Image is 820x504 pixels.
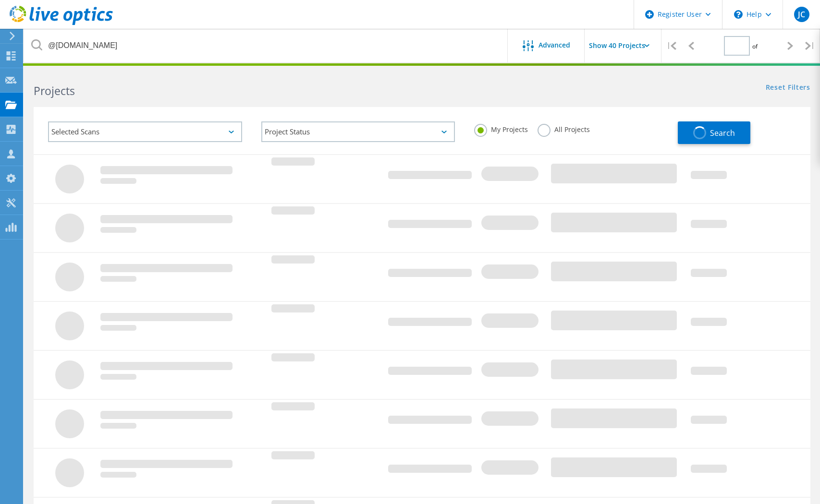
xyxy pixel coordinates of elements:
[800,29,820,63] div: |
[538,124,590,133] label: All Projects
[710,128,735,138] span: Search
[34,83,75,98] b: Projects
[734,10,743,19] svg: \n
[661,29,681,63] div: |
[766,84,810,92] a: Reset Filters
[678,121,750,144] button: Search
[798,11,805,18] span: JC
[474,124,528,133] label: My Projects
[261,121,455,142] div: Project Status
[539,42,570,48] span: Advanced
[752,42,758,50] span: of
[10,20,113,27] a: Live Optics Dashboard
[48,121,242,142] div: Selected Scans
[24,29,508,62] input: Search projects by name, owner, ID, company, etc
